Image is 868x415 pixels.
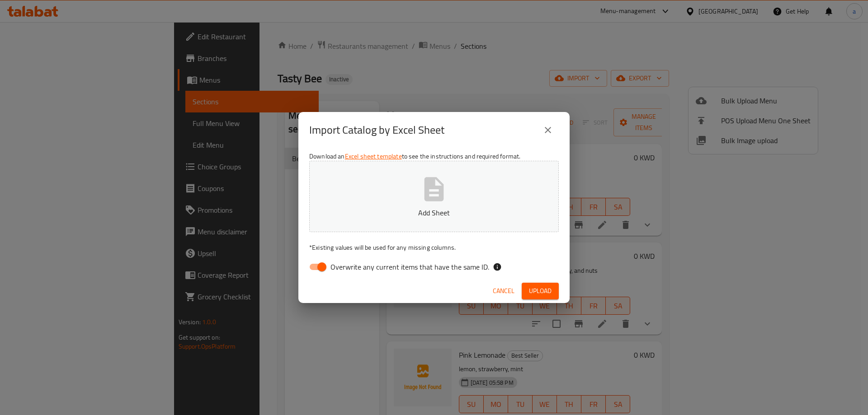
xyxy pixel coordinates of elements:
span: Overwrite any current items that have the same ID. [330,261,489,272]
button: Upload [522,283,559,299]
span: Upload [529,285,552,297]
a: Excel sheet template [345,150,402,162]
button: close [537,119,559,141]
p: Existing values will be used for any missing columns. [309,243,559,252]
button: Add Sheet [309,161,559,232]
button: Cancel [489,283,518,299]
svg: If the overwrite option isn't selected, then the items that match an existing ID will be ignored ... [493,262,502,271]
h2: Import Catalog by Excel Sheet [309,123,444,137]
p: Add Sheet [323,207,545,218]
span: Cancel [493,285,514,297]
div: Download an to see the instructions and required format. [298,148,570,279]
